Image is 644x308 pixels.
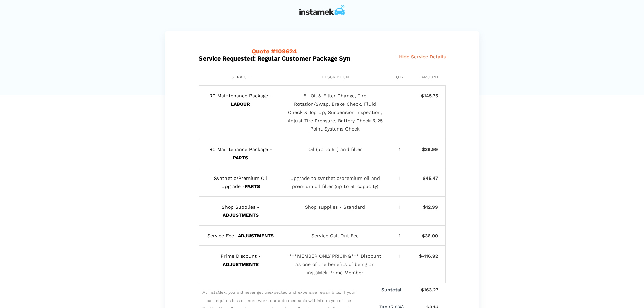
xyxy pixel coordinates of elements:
[286,232,384,240] div: Service Call Out Fee
[223,262,259,267] b: ADJUSTMENTS
[252,48,297,55] span: Quote #109624
[206,92,276,133] div: RC Maintenance Package -
[206,75,276,79] div: Service
[399,54,446,60] span: Hide Service Details
[395,145,404,162] div: 1
[407,286,438,294] p: $163.27
[395,203,404,219] div: 1
[223,212,259,218] b: ADJUSTMENTS
[199,48,367,62] h5: Service Requested: Regular Customer Package Syn
[206,145,276,162] div: RC Maintenance Package -
[238,233,274,238] b: ADJUSTMENTS
[415,92,438,133] div: $145.75
[206,174,276,191] div: Synthetic/Premium Oil Upgrade -
[415,174,438,191] div: $45.47
[395,252,404,277] div: 1
[231,101,250,107] b: LABOUR
[395,174,404,191] div: 1
[286,252,384,277] div: ***MEMBER ONLY PRICING*** Discount as one of the benefits of being an instaMek Prime Member
[286,92,384,133] div: 5L Oil & Filter Change, Tire Rotation/Swap, Brake Check, Fluid Check & Top Up, Suspension Inspect...
[286,145,384,162] div: Oil (up to 5L) and filter
[376,286,407,294] p: Subtotal
[415,252,438,277] div: $-116.92
[395,75,405,79] div: Qty
[286,203,384,219] div: Shop supplies - Standard
[395,232,404,240] div: 1
[286,75,384,79] div: Description
[206,203,276,219] div: Shop Supplies -
[415,145,438,162] div: $39.99
[206,232,276,240] div: Service Fee -
[415,203,438,219] div: $12.99
[206,252,276,277] div: Prime Discount -
[286,174,384,191] div: Upgrade to synthetic/premium oil and premium oil filter (up to 5L capacity)
[245,184,260,189] b: PARTS
[415,232,438,240] div: $36.00
[415,75,439,79] div: Amount
[233,155,248,160] b: PARTS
